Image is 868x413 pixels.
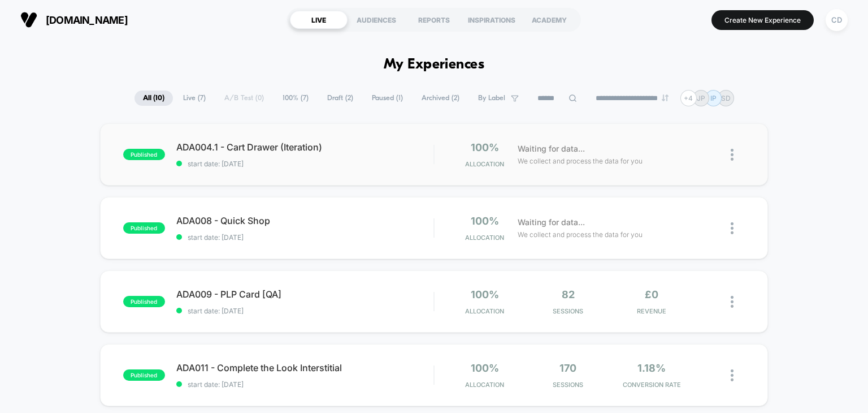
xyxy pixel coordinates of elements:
span: 1.18% [637,362,666,374]
span: start date: [DATE] [176,380,434,389]
span: 100% ( 7 ) [274,91,317,106]
h1: My Experiences [384,57,485,73]
img: close [731,296,734,308]
span: 100% [471,289,499,300]
p: SD [721,94,731,102]
span: 100% [471,215,499,227]
span: Allocation [465,307,504,315]
span: Sessions [529,307,607,315]
span: start date: [DATE] [176,307,434,315]
span: Paused ( 1 ) [363,91,411,106]
span: £0 [645,289,658,300]
span: We collect and process the data for you [518,229,643,240]
span: Archived ( 2 ) [413,91,468,106]
span: 82 [562,289,575,300]
span: CONVERSION RATE [613,381,691,389]
span: published [123,222,165,234]
span: start date: [DATE] [176,160,434,168]
div: CD [826,9,848,31]
div: ACADEMY [520,11,578,29]
span: published [123,369,165,381]
span: published [123,296,165,307]
span: start date: [DATE] [176,233,434,242]
span: We collect and process the data for you [518,156,643,166]
span: ADA008 - Quick Shop [176,215,434,226]
span: All ( 10 ) [134,91,173,106]
span: Allocation [465,381,504,389]
span: ADA011 - Complete the Look Interstitial [176,362,434,373]
button: Create New Experience [711,10,814,30]
span: Sessions [529,381,607,389]
img: end [662,94,669,101]
span: Live ( 7 ) [175,91,214,106]
div: INSPIRATIONS [463,11,520,29]
span: Allocation [465,234,504,242]
span: published [123,149,165,160]
button: [DOMAIN_NAME] [17,11,131,29]
span: Waiting for data... [518,216,585,229]
span: By Label [478,94,505,102]
span: REVENUE [613,307,691,315]
img: Visually logo [20,11,37,28]
span: Allocation [465,160,504,168]
span: Waiting for data... [518,143,585,155]
span: [DOMAIN_NAME] [46,14,128,26]
img: close [731,369,734,381]
div: + 4 [680,90,697,106]
button: CD [822,8,851,32]
img: close [731,149,734,161]
div: REPORTS [405,11,463,29]
span: Draft ( 2 ) [319,91,362,106]
div: AUDIENCES [348,11,405,29]
span: 170 [559,362,576,374]
span: ADA004.1 - Cart Drawer (Iteration) [176,141,434,153]
p: IP [710,94,717,102]
p: JP [697,94,705,102]
img: close [731,222,734,234]
span: ADA009 - PLP Card [QA] [176,289,434,300]
span: 100% [471,141,499,153]
span: 100% [471,362,499,374]
div: LIVE [290,11,348,29]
